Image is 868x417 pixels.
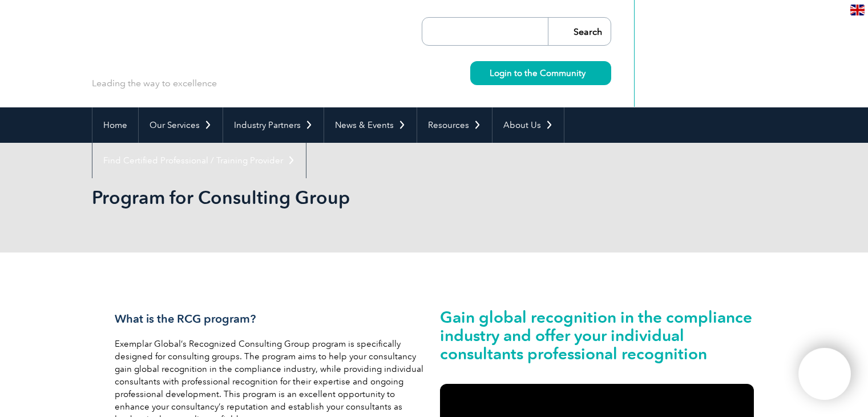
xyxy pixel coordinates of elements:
a: Resources [417,107,492,143]
span: What is the RCG program? [115,312,256,326]
a: About Us [492,107,564,143]
a: Industry Partners [223,107,324,143]
a: Our Services [139,107,223,143]
a: Find Certified Professional / Training Provider [92,143,306,178]
a: Home [92,107,138,143]
h2: Gain global recognition in the compliance industry and offer your individual consultants professi... [440,308,754,363]
img: svg+xml;nitro-empty-id=MzY0OjIyMw==-1;base64,PHN2ZyB2aWV3Qm94PSIwIDAgMTEgMTEiIHdpZHRoPSIxMSIgaGVp... [586,70,592,76]
p: Leading the way to excellence [92,77,217,90]
img: svg+xml;nitro-empty-id=MTg5MjoxMTY=-1;base64,PHN2ZyB2aWV3Qm94PSIwIDAgNDAwIDQwMCIgd2lkdGg9IjQwMCIg... [810,360,839,388]
img: en [850,5,865,15]
input: Search [548,18,611,45]
a: Login to the Community [470,61,611,85]
a: News & Events [324,107,417,143]
h2: Program for Consulting Group [92,189,571,207]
